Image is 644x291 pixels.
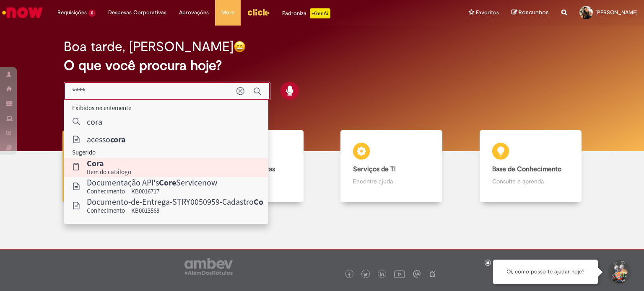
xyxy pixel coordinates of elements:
[461,130,600,203] a: Base de Conhecimento Consulte e aprenda
[394,268,405,279] img: logo_footer_youtube.png
[413,270,421,278] img: logo_footer_workplace.png
[519,8,549,16] span: Rascunhos
[1,4,44,21] img: ServiceNow
[380,272,384,277] img: logo_footer_linkedin.png
[493,260,598,284] div: Oi, como posso te ajudar hoje?
[214,165,275,173] b: Catálogo de Ofertas
[595,9,638,16] span: [PERSON_NAME]
[64,58,581,73] h2: O que você procura hoje?
[234,41,246,53] img: happy-face.png
[179,8,209,17] span: Aprovações
[322,130,461,203] a: Serviços de TI Encontre ajuda
[221,8,234,17] span: More
[347,273,351,277] img: logo_footer_facebook.png
[57,8,87,17] span: Requisições
[353,165,396,173] b: Serviços de TI
[606,260,631,285] button: Iniciar Conversa de Suporte
[310,8,330,18] p: +GenAi
[282,8,330,18] div: Padroniza
[512,9,549,17] a: Rascunhos
[476,8,499,17] span: Favoritos
[108,8,166,17] span: Despesas Corporativas
[64,39,234,54] h2: Boa tarde, [PERSON_NAME]
[247,6,270,18] img: click_logo_yellow_360x200.png
[492,177,569,185] p: Consulte e aprenda
[44,130,183,203] a: Tirar dúvidas Tirar dúvidas com Lupi Assist e Gen Ai
[364,273,368,277] img: logo_footer_twitter.png
[428,270,436,278] img: logo_footer_naosei.png
[184,258,233,275] img: logo_footer_ambev_rotulo_gray.png
[88,10,96,17] span: 5
[353,177,430,185] p: Encontre ajuda
[492,165,561,173] b: Base de Conhecimento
